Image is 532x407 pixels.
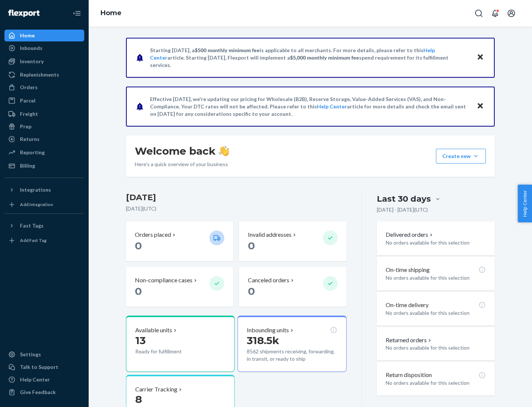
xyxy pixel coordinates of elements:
[126,192,347,203] h3: [DATE]
[386,301,429,309] p: On-time delivery
[4,374,84,386] a: Help Center
[317,103,347,110] a: Help Center
[4,386,84,398] button: Give Feedback
[4,69,84,81] a: Replenishments
[135,348,204,355] p: Ready for fulfillment
[4,220,84,232] button: Fast Tags
[219,146,229,156] img: hand-wave emoji
[4,81,84,93] a: Orders
[20,162,35,169] div: Billing
[475,101,485,112] button: Close
[135,231,171,239] p: Orders placed
[238,316,346,372] button: Inbounding units318.5k8562 shipments receiving, forwarding, in transit, or ready to ship
[247,348,337,363] p: 8562 shipments receiving, forwarding, in transit, or ready to ship
[475,52,485,63] button: Close
[4,42,84,54] a: Inbounds
[95,3,127,24] ol: breadcrumbs
[4,235,84,246] a: Add Fast Tag
[150,95,470,118] p: Effective [DATE], we're updating our pricing for Wholesale (B2B), Reserve Storage, Value-Added Se...
[377,206,428,213] p: [DATE] - [DATE] ( UTC )
[8,10,40,17] img: Flexport logo
[20,201,53,208] div: Add Integration
[20,376,50,383] div: Help Center
[135,144,229,158] h1: Welcome back
[4,199,84,211] a: Add Integration
[248,231,291,239] p: Invalid addresses
[247,334,279,347] span: 318.5k
[20,149,45,156] div: Reporting
[386,266,430,274] p: On-time shipping
[20,351,41,358] div: Settings
[4,55,84,67] a: Inventory
[471,6,486,21] button: Open Search Box
[386,379,486,387] p: No orders available for this selection
[126,205,347,212] p: [DATE] ( UTC )
[20,388,56,396] div: Give Feedback
[239,267,346,307] button: Canceled orders 0
[135,239,142,252] span: 0
[386,274,486,282] p: No orders available for this selection
[386,336,433,344] button: Returned orders
[386,239,486,246] p: No orders available for this selection
[377,193,431,205] div: Last 30 days
[4,160,84,172] a: Billing
[4,30,84,41] a: Home
[135,385,177,394] p: Carrier Tracking
[135,334,146,347] span: 13
[386,231,434,239] button: Delivered orders
[4,133,84,145] a: Returns
[436,149,486,164] button: Create new
[4,121,84,132] a: Prep
[248,239,255,252] span: 0
[20,58,44,65] div: Inventory
[386,371,432,379] p: Return disposition
[135,161,229,168] p: Here’s a quick overview of your business
[20,44,42,52] div: Inbounds
[4,108,84,120] a: Freight
[4,361,84,373] a: Talk to Support
[248,285,255,297] span: 0
[4,95,84,107] a: Parcel
[488,6,502,21] button: Open notifications
[20,97,35,104] div: Parcel
[20,71,59,78] div: Replenishments
[247,326,289,334] p: Inbounding units
[20,222,44,229] div: Fast Tags
[126,316,235,372] button: Available units13Ready for fulfillment
[20,32,35,39] div: Home
[248,276,289,285] p: Canceled orders
[20,110,38,118] div: Freight
[195,47,260,53] span: $500 monthly minimum fee
[518,185,532,222] button: Help Center
[20,135,40,143] div: Returns
[100,9,122,17] a: Home
[504,6,519,21] button: Open account menu
[69,6,84,21] button: Close Navigation
[126,267,233,307] button: Non-compliance cases 0
[20,123,31,130] div: Prep
[135,393,142,406] span: 8
[20,84,38,91] div: Orders
[135,285,142,297] span: 0
[20,363,58,371] div: Talk to Support
[239,222,346,261] button: Invalid addresses 0
[20,237,47,243] div: Add Fast Tag
[386,344,486,351] p: No orders available for this selection
[150,47,470,69] p: Starting [DATE], a is applicable to all merchants. For more details, please refer to this article...
[290,54,359,61] span: $5,000 monthly minimum fee
[20,186,51,194] div: Integrations
[135,276,192,285] p: Non-compliance cases
[4,349,84,360] a: Settings
[4,184,84,196] button: Integrations
[4,147,84,158] a: Reporting
[126,222,233,261] button: Orders placed 0
[135,326,172,334] p: Available units
[386,309,486,317] p: No orders available for this selection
